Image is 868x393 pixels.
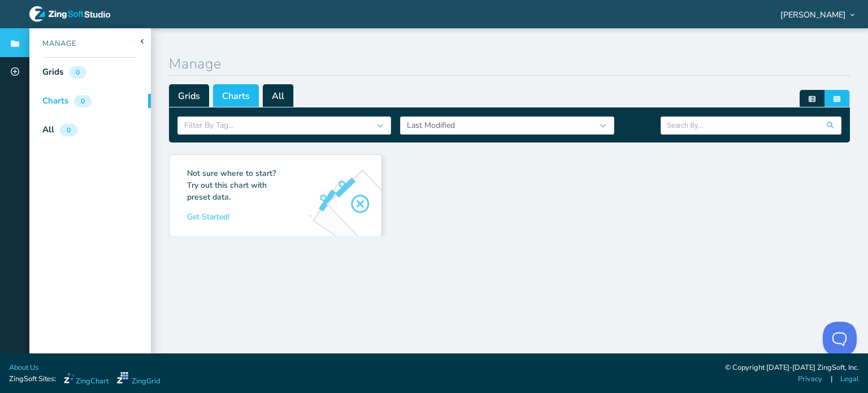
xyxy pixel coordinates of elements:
[187,211,284,223] p: Get Started!
[263,84,294,107] span: All
[725,362,859,374] div: © Copyright [DATE]-[DATE] ZingSoft, Inc.
[60,124,77,136] div: 0
[831,374,832,385] span: |
[42,94,68,107] div: Charts
[69,66,86,79] div: 0
[407,120,455,131] span: Last Modified
[117,372,160,387] a: ZingGrid
[169,54,850,76] h1: Manage
[74,95,92,107] div: 0
[42,66,63,79] div: Grids
[169,84,209,107] span: Grids
[780,11,846,19] span: [PERSON_NAME]
[9,374,56,385] span: ZingSoft Sites:
[213,84,259,107] span: Charts
[309,167,381,236] img: Create Demo
[798,374,822,385] a: Privacy
[187,167,284,203] p: Not sure where to start? Try out this chart with preset data.
[778,10,854,18] div: [PERSON_NAME]
[667,117,835,134] input: Search By...
[29,38,77,50] div: Manage
[9,362,38,373] a: About Us
[42,123,54,136] div: All
[184,120,233,131] span: Filter By Tag...
[64,372,108,387] a: ZingChart
[840,374,859,385] a: Legal
[823,322,857,356] iframe: Help Scout Beacon - Open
